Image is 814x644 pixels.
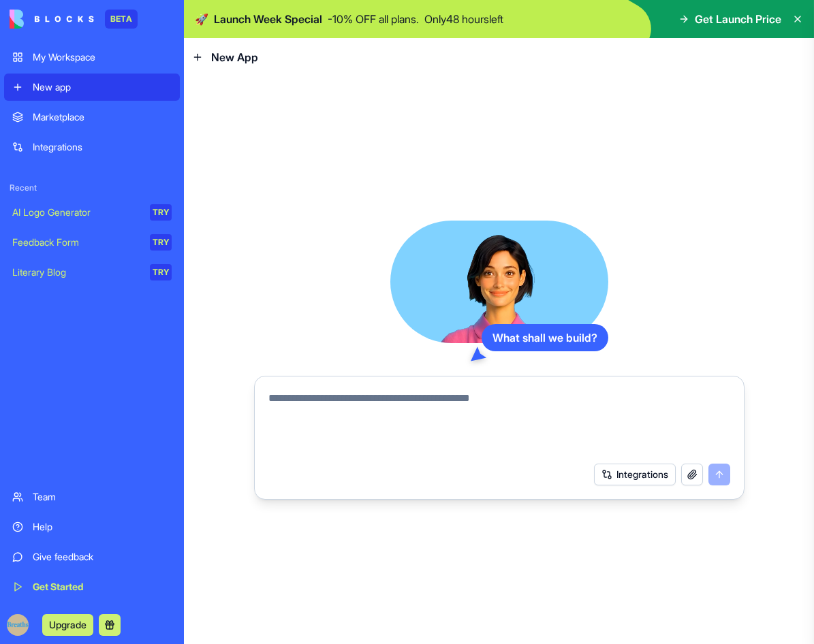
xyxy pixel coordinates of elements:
[150,264,172,280] div: TRY
[328,11,419,27] p: - 10 % OFF all plans.
[33,80,172,94] div: New app
[4,199,180,226] a: AI Logo GeneratorTRY
[10,10,94,29] img: logo
[42,614,93,636] button: Upgrade
[4,182,180,193] span: Recent
[4,573,180,600] a: Get Started
[33,490,172,504] div: Team
[594,464,676,485] button: Integrations
[12,236,140,249] div: Feedback Form
[482,324,608,351] div: What shall we build?
[33,110,172,124] div: Marketplace
[4,229,180,256] a: Feedback FormTRY
[105,10,138,29] div: BETA
[4,259,180,286] a: Literary BlogTRY
[33,50,172,64] div: My Workspace
[33,520,172,534] div: Help
[211,49,258,65] span: New App
[4,543,180,570] a: Give feedback
[33,140,172,154] div: Integrations
[424,11,503,27] p: Only 48 hours left
[214,11,322,27] span: Launch Week Special
[4,103,180,131] a: Marketplace
[33,550,172,564] div: Give feedback
[195,11,208,27] span: 🚀
[12,265,140,279] div: Literary Blog
[42,617,93,631] a: Upgrade
[4,44,180,71] a: My Workspace
[4,74,180,101] a: New app
[4,513,180,541] a: Help
[4,133,180,161] a: Integrations
[12,206,140,219] div: AI Logo Generator
[7,614,29,636] img: ACg8ocKG7M5rlDgHaEGq6ty4A0JECUMbxRKDeka7N5lT4bzTqWcT4aw=s96-c
[10,10,138,29] a: BETA
[150,204,172,221] div: TRY
[695,11,781,27] span: Get Launch Price
[4,483,180,511] a: Team
[33,580,172,594] div: Get Started
[150,234,172,251] div: TRY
